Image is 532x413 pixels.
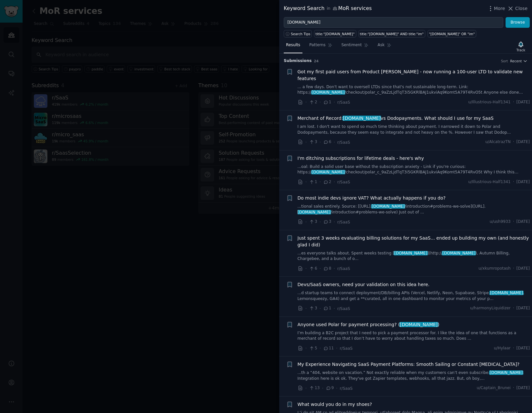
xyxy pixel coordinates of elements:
span: [DOMAIN_NAME] [297,210,331,214]
span: r/SaaS [337,306,350,311]
span: · [513,305,514,311]
div: title:"[DOMAIN_NAME]" AND title:"im" [360,32,424,36]
span: 3 [309,139,317,145]
span: [DATE] [517,179,530,185]
span: · [320,345,321,352]
a: title:"[DOMAIN_NAME]" AND title:"im" [359,30,425,37]
span: r/SaaS [337,100,350,105]
span: · [320,139,321,146]
span: More [494,5,505,12]
span: u/Illustrious-Half1341 [468,99,510,105]
span: [DOMAIN_NAME] [489,291,524,295]
span: · [334,99,335,106]
a: ...es everyone talks about. Spent weeks testing [[DOMAIN_NAME]](http://[DOMAIN_NAME]), Autumn Bil... [298,251,530,262]
span: 3 [323,219,331,225]
span: What would you do in my shoes? [298,401,372,408]
span: · [334,305,335,312]
span: · [513,179,514,185]
span: [DOMAIN_NAME] [399,322,438,327]
a: Just spent 3 weeks evaluating billing solutions for my SaaS... ended up building my own (and hone... [298,235,530,248]
div: "[DOMAIN_NAME]" OR "im" [429,32,475,36]
a: Results [284,40,302,53]
span: [DOMAIN_NAME] [311,170,345,174]
span: [DOMAIN_NAME] [394,251,428,255]
span: Merchant of Record: vs Dodopayments. What should I use for my SaaS [298,115,494,122]
span: r/SaaS [337,266,350,271]
span: Search Tips [291,32,310,36]
button: Browse [506,17,530,28]
span: 2 [323,179,331,185]
a: Merchant of Record:[DOMAIN_NAME]vs Dodopayments. What should I use for my SaaS [298,115,494,122]
a: ...oal: Build a solid user base without the subscription anxiety - Link if you're curious: https:... [298,164,530,175]
span: · [334,139,335,146]
span: · [322,385,323,392]
span: 1 [323,305,331,311]
a: Do most indie devs ignore VAT? What actually happens if you do? [298,195,446,201]
a: Got my first paid users from Product [PERSON_NAME] - now running a 100-user LTD to validate new f... [298,68,530,82]
span: Ask [378,42,385,48]
span: Sentiment [341,42,362,48]
span: · [334,265,335,272]
div: Track [517,48,525,52]
span: 11 [323,346,334,351]
span: · [305,385,307,392]
a: Ask [375,40,394,53]
span: [DATE] [517,219,530,225]
span: · [336,345,337,352]
span: · [513,139,514,145]
span: Results [286,42,300,48]
span: [DATE] [517,385,530,391]
span: · [334,179,335,185]
span: · [513,385,514,391]
a: My Experience Navigating SaaS Payment Platforms: Smooth Sailing or Constant [MEDICAL_DATA]? [298,361,520,368]
span: · [320,99,321,106]
div: Sort [501,59,508,63]
span: · [305,179,307,185]
span: u/xkumropotash [478,266,511,272]
button: Close [507,5,527,12]
span: r/SaaS [337,220,350,224]
span: [DATE] [517,305,530,311]
span: · [336,385,337,392]
span: [DATE] [517,346,530,351]
button: Search Tips [284,30,312,37]
button: Track [514,40,527,53]
span: [DATE] [517,139,530,145]
span: · [305,345,307,352]
div: Keyword Search MoR services [284,5,372,13]
span: 1 [323,99,331,105]
span: [DOMAIN_NAME] [342,116,381,121]
a: Anyone used Polar for payment processing? ([DOMAIN_NAME]) [298,321,439,328]
span: Anyone used Polar for payment processing? ( ) [298,321,439,328]
span: · [320,265,321,272]
span: r/SaaS [340,386,353,391]
span: · [305,99,307,106]
a: ... a few days. Don't want to oversell LTDs since that's not sustainable long-term. Link: https:/... [298,84,530,96]
span: u/ush9933 [490,219,511,225]
span: 9 [326,385,334,391]
span: · [305,139,307,146]
span: u/AlcatrazTN [485,139,510,145]
span: 24 [314,59,319,63]
button: More [487,5,505,12]
span: 6 [309,266,317,272]
span: [DOMAIN_NAME] [489,370,523,375]
a: title:"[DOMAIN_NAME]" [314,30,356,37]
span: [DATE] [517,99,530,105]
span: 6 [323,139,331,145]
span: r/SaaS [340,346,353,351]
span: · [305,219,307,225]
a: I am lost. I don't want to spend so much time thinking about payment. I narrowed it down to Polar... [298,124,530,135]
span: u/Captain_Brunei [477,385,510,391]
a: I'm ditching subscriptions for lifetime deals - here's why [298,155,424,162]
span: 13 [309,385,320,391]
a: Sentiment [339,40,371,53]
span: · [334,219,335,225]
a: ...tional sales entirely. Source: [[URL].[DOMAIN_NAME]/introduction#problems-we-solve]([URL].[DOM... [298,204,530,215]
span: 5 [309,346,317,351]
span: [DOMAIN_NAME] [371,204,405,209]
